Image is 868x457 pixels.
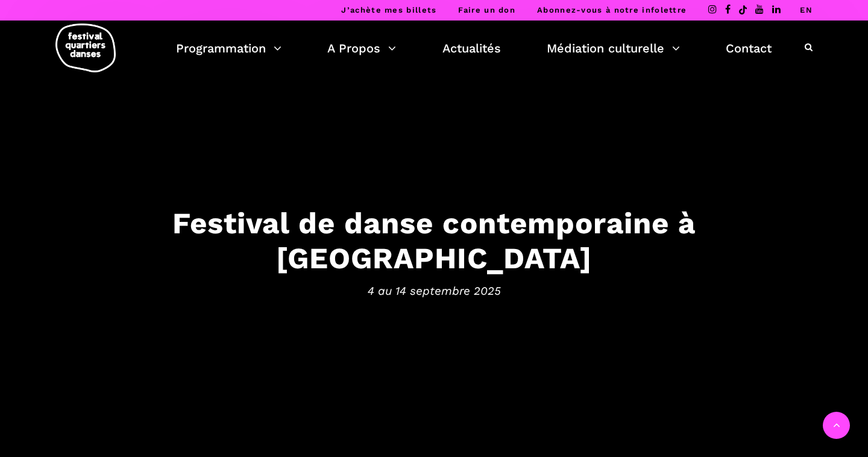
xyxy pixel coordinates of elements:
a: Médiation culturelle [547,38,680,58]
img: logo-fqd-med [55,24,116,72]
a: Faire un don [458,5,515,14]
a: Contact [726,38,772,58]
a: EN [800,5,813,14]
a: Programmation [176,38,281,58]
a: J’achète mes billets [341,5,436,14]
h3: Festival de danse contemporaine à [GEOGRAPHIC_DATA] [60,205,808,276]
a: Actualités [442,38,501,58]
span: 4 au 14 septembre 2025 [60,282,808,300]
a: A Propos [327,38,396,58]
a: Abonnez-vous à notre infolettre [537,5,687,14]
